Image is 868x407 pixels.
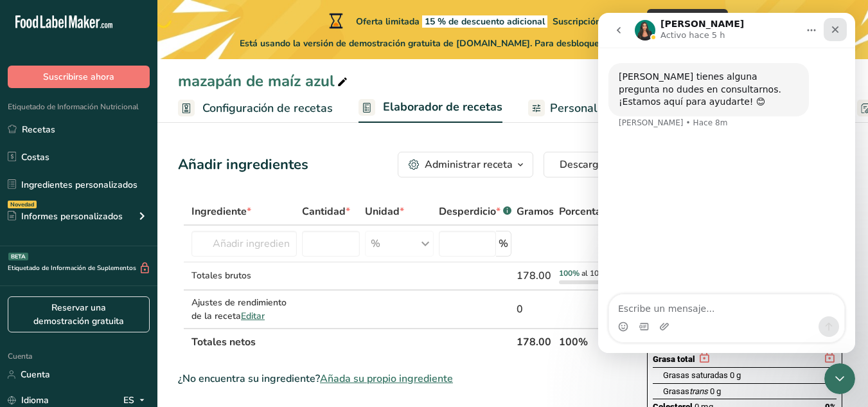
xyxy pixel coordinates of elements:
[21,210,123,222] font: Informes personalizados
[544,152,634,177] button: Descargar
[398,152,533,177] button: Administrar receta
[8,264,136,273] font: Etiquetado de Información de Suplementos
[663,370,728,380] font: Grasas saturadas
[425,158,513,172] font: Administrar receta
[178,71,335,91] font: mazapán de maíz azul
[178,155,308,174] font: Añadir ingredientes
[8,296,150,332] a: Reservar una demostración gratuita
[559,335,588,349] font: 100%
[10,201,34,208] font: Novedad
[43,71,114,83] font: Suscribirse ahora
[365,204,400,219] font: Unidad
[11,253,26,260] font: BETA
[33,302,124,327] font: Reservar una demostración gratuita
[653,354,695,364] font: Grasa total
[21,368,50,381] font: Cuenta
[553,15,626,28] font: Suscripción anual
[8,66,150,88] button: Suscribirse ahora
[8,102,139,112] font: Etiquetado de Información Nutricional
[191,231,297,257] input: Añadir ingrediente
[202,100,333,116] font: Configuración de recetas
[8,351,32,361] font: Cuenta
[302,204,346,219] font: Cantidad
[320,372,453,386] font: Añada su propio ingrediente
[191,204,247,219] font: Ingrediente
[517,204,554,219] font: Gramos
[123,394,134,406] font: ES
[21,151,49,163] font: Costas
[439,204,496,219] font: Desperdicio
[528,94,664,123] a: Personalizar etiqueta
[22,123,55,136] font: Recetas
[550,100,664,116] font: Personalizar etiqueta
[241,310,265,322] font: Editar
[710,386,721,396] font: 0 g
[383,99,502,114] font: Elaborador de recetas
[191,296,287,322] font: Ajustes de rendimiento de la receta
[178,372,320,386] font: ¿No encuentra su ingrediente?
[191,335,256,349] font: Totales netos
[560,158,608,172] font: Descargar
[178,94,333,123] a: Configuración de recetas
[824,363,855,394] iframe: Chat en vivo de Intercom
[425,15,545,28] font: 15 % de descuento adicional
[191,269,251,282] font: Totales brutos
[730,370,741,380] font: 0 g
[581,268,610,278] font: al 100%
[598,13,855,353] iframe: Chat en vivo de Intercom
[517,269,551,283] font: 178.00
[689,386,708,396] font: trans
[356,15,420,28] font: Oferta limitada
[21,179,137,191] font: Ingredientes personalizados
[517,302,523,316] font: 0
[21,394,49,406] font: Idioma
[359,93,502,123] a: Elaborador de recetas
[240,37,786,50] font: Está usando la versión de demostración gratuita de [DOMAIN_NAME]. Para desbloquear todas las func...
[517,335,551,349] font: 178.00
[559,268,580,278] font: 100%
[559,204,610,219] font: Porcentaje
[647,9,728,32] button: Canjear oferta
[663,386,689,396] font: Grasas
